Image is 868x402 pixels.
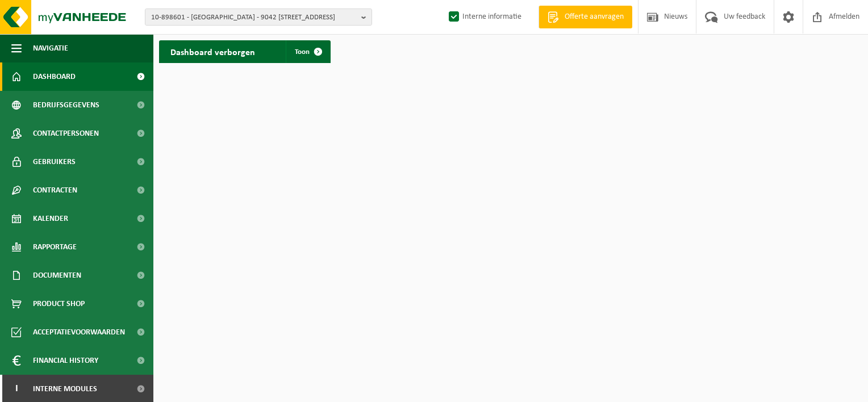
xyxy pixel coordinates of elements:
span: Documenten [33,261,81,290]
span: Kalender [33,204,68,233]
span: Bedrijfsgegevens [33,91,99,119]
label: Interne informatie [446,9,521,26]
span: Product Shop [33,290,85,318]
span: Dashboard [33,62,76,91]
span: Contracten [33,176,77,204]
h2: Dashboard verborgen [159,40,266,62]
button: 10-898601 - [GEOGRAPHIC_DATA] - 9042 [STREET_ADDRESS] [145,9,372,26]
a: Toon [286,40,329,63]
span: Gebruikers [33,148,76,176]
span: Toon [295,48,310,56]
span: Rapportage [33,233,77,261]
span: 10-898601 - [GEOGRAPHIC_DATA] - 9042 [STREET_ADDRESS] [151,9,357,26]
a: Offerte aanvragen [539,6,632,28]
span: Acceptatievoorwaarden [33,318,125,346]
span: Financial History [33,346,98,375]
span: Offerte aanvragen [562,11,627,23]
span: Contactpersonen [33,119,99,148]
span: Navigatie [33,34,68,62]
